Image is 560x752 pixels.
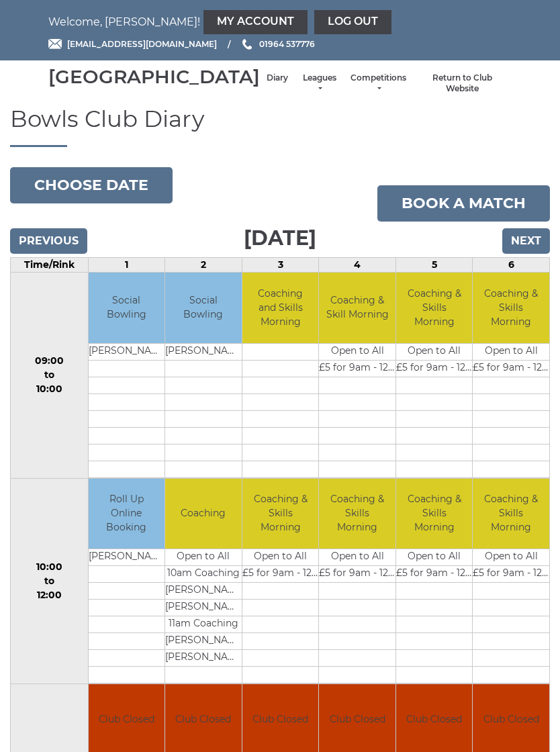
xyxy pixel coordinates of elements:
td: Coaching & Skills Morning [396,479,473,549]
span: 01964 537776 [259,39,315,49]
nav: Welcome, [PERSON_NAME]! [48,10,512,34]
td: Coaching and Skills Morning [242,273,319,343]
img: Email [48,39,62,49]
td: 3 [242,258,319,273]
td: £5 for 9am - 12pm [473,566,549,583]
td: £5 for 9am - 12pm [396,566,473,583]
td: £5 for 9am - 12pm [473,360,549,377]
td: Time/Rink [11,258,89,273]
td: [PERSON_NAME] [165,600,242,616]
a: Log out [314,10,391,34]
input: Next [502,228,550,254]
h1: Bowls Club Diary [10,107,550,147]
td: [PERSON_NAME] [165,583,242,600]
td: Open to All [319,343,395,360]
td: [PERSON_NAME] [89,343,165,360]
a: Diary [267,73,288,84]
td: 2 [165,258,242,273]
td: 1 [88,258,165,273]
td: Open to All [473,343,549,360]
td: Coaching & Skills Morning [396,273,473,343]
td: 4 [319,258,396,273]
td: 10:00 to 12:00 [11,478,89,684]
td: Coaching & Skills Morning [319,479,395,549]
td: Coaching & Skills Morning [242,479,319,549]
td: [PERSON_NAME] (Lesson 4) [165,633,242,650]
td: Coaching & Skills Morning [473,273,549,343]
span: [EMAIL_ADDRESS][DOMAIN_NAME] [67,39,217,49]
td: Roll Up Online Booking [89,479,165,549]
a: Book a match [377,185,550,222]
td: [PERSON_NAME] [165,343,242,360]
td: Open to All [473,549,549,566]
td: Social Bowling [89,273,165,343]
td: 6 [473,258,550,273]
td: Coaching [165,479,242,549]
a: Leagues [301,73,337,95]
td: [PERSON_NAME] [89,549,165,566]
a: Return to Club Website [420,73,505,95]
td: Coaching & Skill Morning [319,273,395,343]
a: Phone us 01964 537776 [240,38,315,50]
td: £5 for 9am - 12pm [242,566,319,583]
td: Coaching & Skills Morning [473,479,549,549]
td: Open to All [319,549,395,566]
td: Open to All [165,549,242,566]
td: 10am Coaching [165,566,242,583]
td: £5 for 9am - 12pm [396,360,473,377]
td: Open to All [242,549,319,566]
td: Open to All [396,343,473,360]
td: £5 for 9am - 12pm [319,566,395,583]
a: My Account [203,10,308,34]
td: Open to All [396,549,473,566]
td: 11am Coaching [165,616,242,633]
td: £5 for 9am - 12pm [319,360,395,377]
td: 09:00 to 10:00 [11,273,89,479]
img: Phone us [242,39,252,50]
a: Email [EMAIL_ADDRESS][DOMAIN_NAME] [48,38,217,50]
td: Social Bowling [165,273,242,343]
td: 5 [395,258,473,273]
a: Competitions [351,73,406,95]
input: Previous [10,228,87,254]
button: Choose date [10,167,173,203]
td: [PERSON_NAME] [165,650,242,667]
div: [GEOGRAPHIC_DATA] [48,66,260,87]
